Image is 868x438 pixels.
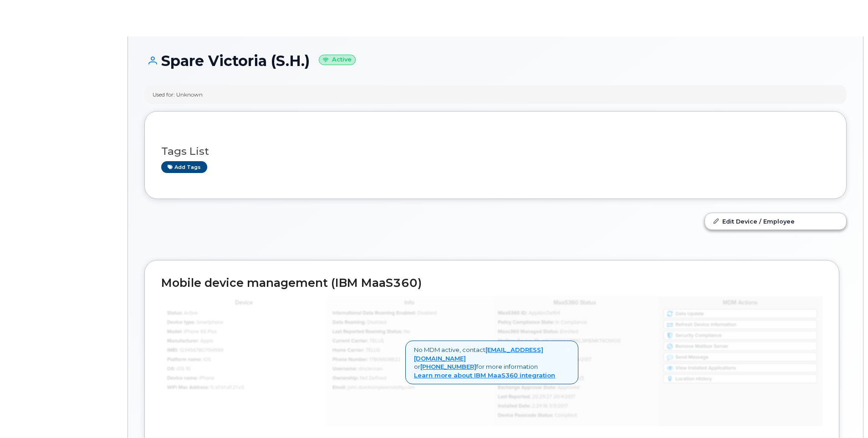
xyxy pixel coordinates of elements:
a: Close [566,346,570,352]
a: Edit Device / Employee [705,213,846,229]
span: × [566,345,570,353]
a: [EMAIL_ADDRESS][DOMAIN_NAME] [414,346,543,362]
small: Active [319,55,356,65]
img: mdm_maas360_data_lg-147edf4ce5891b6e296acbe60ee4acd306360f73f278574cfef86ac192ea0250.jpg [161,296,822,426]
div: Used for: Unknown [153,91,203,98]
a: Learn more about IBM MaaS360 integration [414,372,555,379]
a: Add tags [161,161,207,173]
h3: Tags List [161,146,830,157]
div: No MDM active, contact or for more information [405,341,578,384]
h1: Spare Victoria (S.H.) [144,53,847,69]
a: [PHONE_NUMBER] [420,363,476,370]
h2: Mobile device management (IBM MaaS360) [161,277,822,290]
